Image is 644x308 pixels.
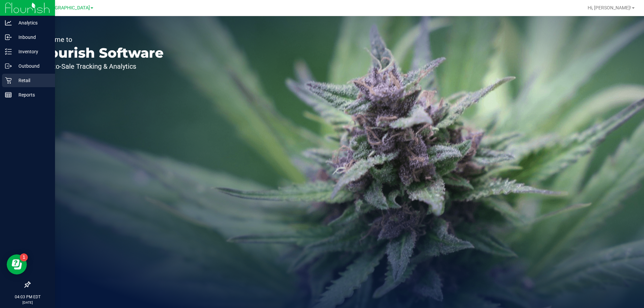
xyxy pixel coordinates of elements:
[36,46,164,60] p: Flourish Software
[5,34,12,41] inline-svg: Inbound
[7,254,27,274] iframe: Resource center
[12,48,52,56] p: Inventory
[5,63,12,69] inline-svg: Outbound
[12,76,52,84] p: Retail
[5,19,12,26] inline-svg: Analytics
[36,63,164,70] p: Seed-to-Sale Tracking & Analytics
[44,5,90,11] span: [GEOGRAPHIC_DATA]
[5,77,12,84] inline-svg: Retail
[3,294,52,300] p: 04:03 PM EDT
[5,91,12,98] inline-svg: Reports
[12,33,52,41] p: Inbound
[12,91,52,99] p: Reports
[588,5,631,10] span: Hi, [PERSON_NAME]!
[5,48,12,55] inline-svg: Inventory
[12,62,52,70] p: Outbound
[36,36,164,43] p: Welcome to
[20,253,28,261] iframe: Resource center unread badge
[3,300,52,305] p: [DATE]
[12,19,52,27] p: Analytics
